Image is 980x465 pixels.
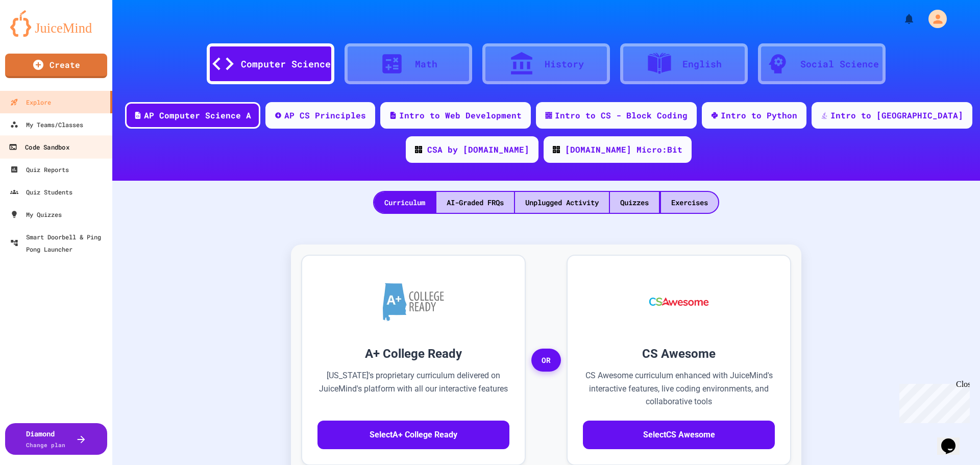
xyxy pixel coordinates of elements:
div: Computer Science [241,57,331,71]
p: CS Awesome curriculum enhanced with JuiceMind's interactive features, live coding environments, a... [583,369,775,408]
div: My Quizzes [10,208,62,221]
h3: CS Awesome [583,345,775,363]
div: Code Sandbox [9,141,69,154]
div: My Teams/Classes [10,118,83,131]
img: A+ College Ready [383,283,444,321]
a: Create [5,54,107,78]
div: AP Computer Science A [144,109,251,121]
button: DiamondChange plan [5,423,107,455]
span: Change plan [26,441,65,449]
div: Social Science [800,57,879,71]
div: Intro to CS - Block Coding [555,109,688,121]
div: Intro to [GEOGRAPHIC_DATA] [830,109,963,121]
div: Quizzes [610,192,659,213]
div: Curriculum [374,192,435,213]
img: CS Awesome [639,271,719,332]
div: Exercises [661,192,718,213]
div: Unplugged Activity [515,192,609,213]
div: Math [415,57,437,71]
div: Chat with us now!Close [4,4,70,65]
div: English [682,57,722,71]
p: [US_STATE]'s proprietary curriculum delivered on JuiceMind's platform with all our interactive fe... [317,369,509,408]
div: Intro to Python [721,109,797,121]
div: AI-Graded FRQs [436,192,514,213]
img: CODE_logo_RGB.png [553,146,560,153]
div: AP CS Principles [284,109,366,121]
img: logo-orange.svg [10,10,102,37]
div: Smart Doorbell & Ping Pong Launcher [10,231,108,255]
div: My Notifications [884,10,918,28]
div: Intro to Web Development [399,109,522,121]
div: CSA by [DOMAIN_NAME] [427,143,529,156]
div: Quiz Reports [10,163,69,176]
img: CODE_logo_RGB.png [415,146,422,153]
div: History [545,57,584,71]
iframe: chat widget [895,380,970,423]
button: SelectCS Awesome [583,421,775,449]
span: OR [531,349,561,372]
h3: A+ College Ready [317,345,509,363]
div: [DOMAIN_NAME] Micro:Bit [565,143,682,156]
div: Explore [10,96,51,108]
button: SelectA+ College Ready [317,421,509,449]
iframe: chat widget [937,424,970,455]
div: Quiz Students [10,186,72,198]
div: Diamond [26,428,65,450]
div: My Account [918,7,949,31]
